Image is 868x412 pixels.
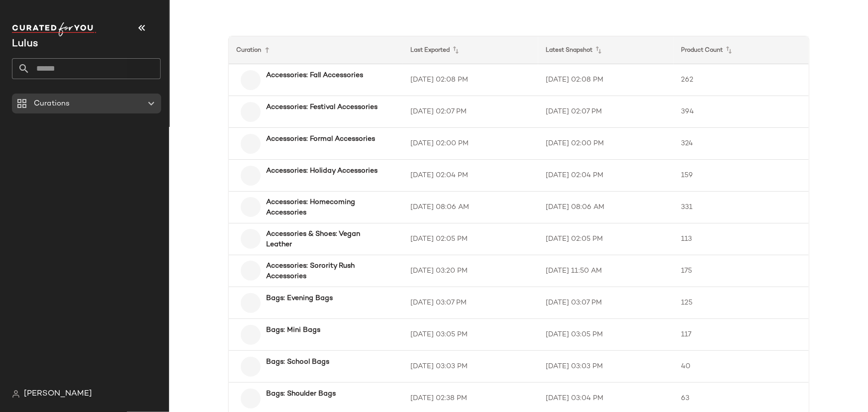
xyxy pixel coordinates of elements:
[538,192,674,223] td: [DATE] 08:06 AM
[674,160,809,192] td: 159
[538,255,674,287] td: [DATE] 11:50 AM
[538,223,674,255] td: [DATE] 02:05 PM
[403,160,538,192] td: [DATE] 02:04 PM
[538,319,674,351] td: [DATE] 03:05 PM
[403,128,538,160] td: [DATE] 02:00 PM
[267,197,385,218] b: Accessories: Homecoming Accessories
[674,64,809,96] td: 262
[229,36,403,64] th: Curation
[267,389,336,399] b: Bags: Shoulder Bags
[12,39,38,49] span: Current Company Name
[674,351,809,383] td: 40
[674,255,809,287] td: 175
[538,160,674,192] td: [DATE] 02:04 PM
[403,64,538,96] td: [DATE] 02:08 PM
[538,287,674,319] td: [DATE] 03:07 PM
[674,319,809,351] td: 117
[538,351,674,383] td: [DATE] 03:03 PM
[12,390,20,398] img: svg%3e
[674,36,809,64] th: Product Count
[403,255,538,287] td: [DATE] 03:20 PM
[538,36,674,64] th: Latest Snapshot
[403,96,538,128] td: [DATE] 02:07 PM
[403,319,538,351] td: [DATE] 03:05 PM
[674,287,809,319] td: 125
[267,325,321,335] b: Bags: Mini Bags
[674,223,809,255] td: 113
[403,192,538,223] td: [DATE] 08:06 AM
[34,98,70,109] span: Curations
[403,287,538,319] td: [DATE] 03:07 PM
[674,96,809,128] td: 394
[674,128,809,160] td: 324
[267,357,330,367] b: Bags: School Bags
[403,36,538,64] th: Last Exported
[403,223,538,255] td: [DATE] 02:05 PM
[674,192,809,223] td: 331
[267,261,385,282] b: Accessories: Sorority Rush Accessories
[24,388,92,400] span: [PERSON_NAME]
[267,166,378,176] b: Accessories: Holiday Accessories
[267,293,333,304] b: Bags: Evening Bags
[267,229,385,250] b: Accessories & Shoes: Vegan Leather
[267,70,364,81] b: Accessories: Fall Accessories
[538,96,674,128] td: [DATE] 02:07 PM
[267,134,376,144] b: Accessories: Formal Accessories
[538,128,674,160] td: [DATE] 02:00 PM
[538,64,674,96] td: [DATE] 02:08 PM
[12,22,96,36] img: cfy_white_logo.C9jOOHJF.svg
[267,102,378,112] b: Accessories: Festival Accessories
[403,351,538,383] td: [DATE] 03:03 PM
